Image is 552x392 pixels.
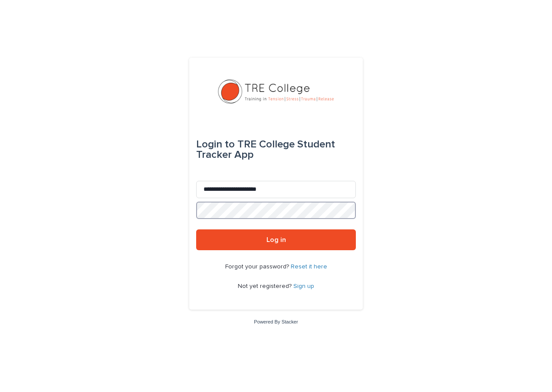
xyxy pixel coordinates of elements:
div: TRE College Student Tracker App [196,132,356,167]
button: Log in [196,229,356,250]
a: Sign up [293,283,314,289]
span: Forgot your password? [225,264,291,270]
span: Login to [196,139,235,150]
a: Reset it here [291,264,327,270]
a: Powered By Stacker [254,319,298,324]
img: L01RLPSrRaOWR30Oqb5K [217,78,335,105]
span: Log in [266,236,286,243]
span: Not yet registered? [238,283,293,289]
